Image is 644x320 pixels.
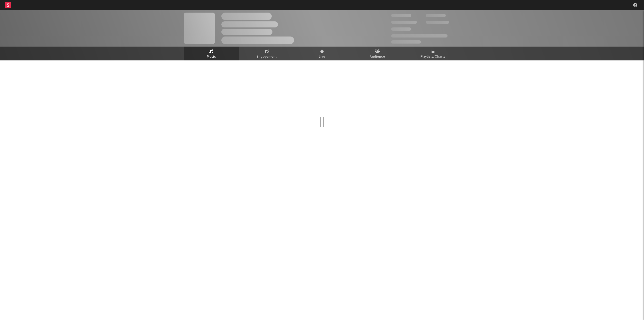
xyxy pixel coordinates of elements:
[239,47,294,60] a: Engagement
[257,54,277,60] span: Engagement
[207,54,216,60] span: Music
[405,47,460,60] a: Playlists/Charts
[391,34,448,38] span: 50,000,000 Monthly Listeners
[420,54,445,60] span: Playlists/Charts
[370,54,385,60] span: Audience
[426,21,449,24] span: 1,000,000
[391,27,411,31] span: 100,000
[391,40,421,44] span: Jump Score: 85.0
[294,47,350,60] a: Live
[426,14,446,17] span: 100,000
[350,47,405,60] a: Audience
[391,21,417,24] span: 50,000,000
[184,47,239,60] a: Music
[391,14,411,17] span: 300,000
[319,54,325,60] span: Live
